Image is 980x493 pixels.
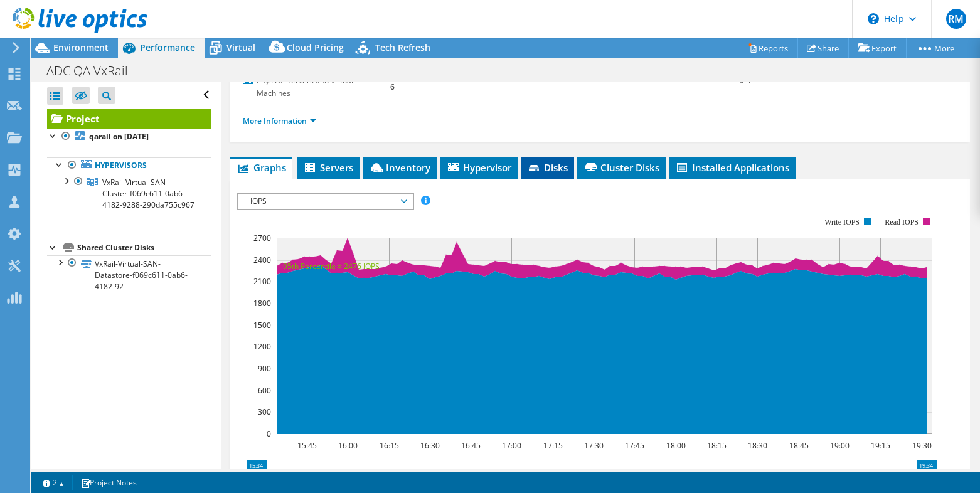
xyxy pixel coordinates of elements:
[871,440,890,451] text: 19:15
[244,194,405,209] span: IOPS
[461,440,481,451] text: 16:45
[253,320,271,331] text: 1500
[946,9,966,29] span: RM
[906,38,964,58] a: More
[102,177,194,210] span: VxRail-Virtual-SAN-Cluster-f069c611-0ab6-4182-9288-290da755c967
[789,440,809,451] text: 18:45
[390,82,395,92] b: 6
[369,161,430,174] span: Inventory
[53,41,109,53] span: Environment
[253,233,271,243] text: 2700
[338,440,358,451] text: 16:00
[848,38,907,58] a: Export
[543,440,563,451] text: 17:15
[825,218,860,226] text: Write IOPS
[253,276,271,287] text: 2100
[797,38,849,58] a: Share
[253,255,271,265] text: 2400
[583,161,659,174] span: Cluster Disks
[584,440,604,451] text: 17:30
[297,440,317,451] text: 15:45
[258,385,271,396] text: 600
[140,41,195,53] span: Performance
[253,341,271,352] text: 1200
[237,161,286,174] span: Graphs
[72,475,146,490] a: Project Notes
[287,41,344,53] span: Cloud Pricing
[267,428,271,439] text: 0
[885,218,919,226] text: Read IOPS
[446,161,511,174] span: Hypervisor
[89,131,149,142] b: qarail on [DATE]
[77,240,211,255] div: Shared Cluster Disks
[253,298,271,309] text: 1800
[420,440,440,451] text: 16:30
[738,38,798,58] a: Reports
[243,115,316,126] a: More Information
[47,109,211,129] a: Project
[243,75,390,100] label: Physical Servers and Virtual Machines
[868,13,879,24] svg: \n
[258,363,271,374] text: 900
[34,475,73,490] a: 2
[666,440,686,451] text: 18:00
[47,157,211,174] a: Hypervisors
[502,440,521,451] text: 17:00
[226,41,255,53] span: Virtual
[375,41,430,53] span: Tech Refresh
[47,255,211,294] a: VxRail-Virtual-SAN-Datastore-f069c611-0ab6-4182-92
[47,129,211,145] a: qarail on [DATE]
[47,174,211,213] a: VxRail-Virtual-SAN-Cluster-f069c611-0ab6-4182-9288-290da755c967
[527,161,568,174] span: Disks
[303,161,353,174] span: Servers
[283,261,380,272] text: 95th Percentile = 2476 IOPS
[912,440,932,451] text: 19:30
[41,64,147,78] h1: ADC QA VxRail
[707,440,727,451] text: 18:15
[830,440,850,451] text: 19:00
[258,406,271,417] text: 300
[380,440,399,451] text: 16:15
[675,161,789,174] span: Installed Applications
[748,440,767,451] text: 18:30
[625,440,644,451] text: 17:45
